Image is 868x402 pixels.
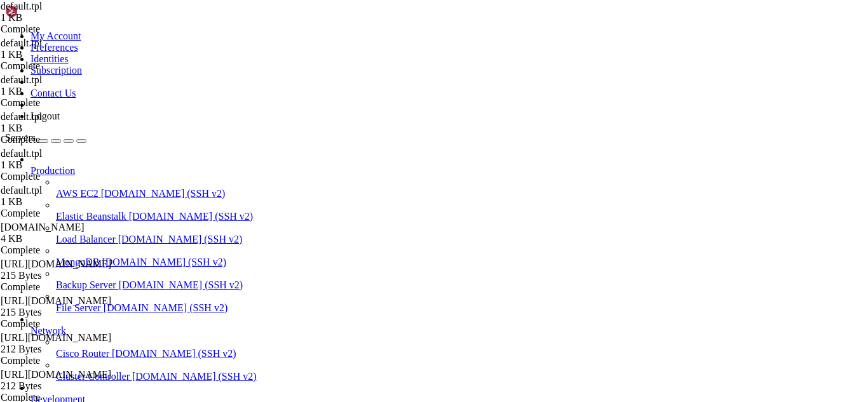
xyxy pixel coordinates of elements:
span: default.tpl [1,185,118,208]
x-row: root pts/0 [TECHNICAL_ID] 21:23 0.00s 0.04s 0.01s w [5,286,703,297]
x-row: [root@hosting ~]# [5,307,703,318]
div: 215 Bytes [1,307,118,318]
x-row: Last failed login: [DATE] 21:06:15 -05 2025 from [TECHNICAL_ID] on ssh:notty [5,124,703,135]
x-row: This server is hosted by Contabo. If you have any questions or need help, [5,70,703,81]
span: default.tpl [1,148,42,159]
x-row: please don't hesitate to contact us at [EMAIL_ADDRESS][DOMAIN_NAME]. [5,81,703,91]
x-row: | |__| (_) | .` | | |/ _ \| _ \ (_) | [5,16,703,27]
div: 1 KB [1,86,118,97]
x-row: root tty1 - [DATE] 7days 0.17s 0.17s -bash [5,275,703,286]
span: default.tpl [1,1,118,23]
span: mysql-virtual_vacation.cf [1,369,118,392]
span: mysql-virtual_vacation.cf [1,295,118,318]
x-row: Activate the web console with: systemctl enable --now cockpit.socket [5,102,703,113]
x-row: \____\___/|_|\_| |_/_/ \_|___/\___/ [5,27,703,37]
span: default.tpl [1,37,118,60]
span: [URL][DOMAIN_NAME] [1,332,111,343]
div: Complete [1,355,118,366]
div: 212 Bytes [1,344,118,355]
span: [URL][DOMAIN_NAME] [1,369,111,380]
span: default.tpl [1,111,42,122]
x-row: Welcome to CWP (CentOS WebPanel) server [5,178,703,189]
span: default.tpl [1,1,42,11]
div: 1 KB [1,12,118,23]
x-row: There were 4 failed login attempts since the last successful login. [5,135,703,145]
x-row: USER TTY FROM LOGIN@ IDLE JCPU PCPU WHAT [5,264,703,275]
span: default.tpl [1,37,42,48]
div: Complete [1,208,118,219]
span: default.tpl [1,74,118,97]
x-row: CWP Wiki: [URL][DOMAIN_NAME] [5,210,703,221]
x-row: CWP Forum: [URL][DOMAIN_NAME] [5,221,703,232]
div: 1 KB [1,196,118,208]
div: (18, 28) [102,307,107,318]
div: 212 Bytes [1,380,118,392]
div: Complete [1,23,118,35]
div: 4 KB [1,233,118,245]
x-row: CWP Support: [URL][DOMAIN_NAME] [5,232,703,243]
div: 1 KB [1,49,118,60]
div: 1 KB [1,123,118,134]
x-row: Last login: [DATE] from [TECHNICAL_ID] [5,145,703,156]
span: [URL][DOMAIN_NAME] [1,295,111,306]
x-row: Welcome! [5,48,703,59]
span: [URL][DOMAIN_NAME] [1,258,111,269]
div: Complete [1,171,118,182]
div: Complete [1,281,118,293]
span: default.tpl [1,111,118,134]
div: 215 Bytes [1,270,118,281]
div: Complete [1,318,118,330]
div: Complete [1,134,118,145]
div: Complete [1,60,118,72]
span: default.tpl [1,185,42,196]
span: mysql-virtual_vacation.cf [1,332,118,355]
span: default.tpl [1,148,118,171]
span: mysql-virtual_vacation.cf [1,258,118,281]
x-row: | | / _ \| \| |_ _/ \ | _ )/ _ \ [5,5,703,16]
span: main.cf [1,222,118,245]
div: Complete [1,97,118,109]
div: 1 KB [1,159,118,171]
span: [DOMAIN_NAME] [1,222,85,232]
span: default.tpl [1,74,42,85]
div: Complete [1,245,118,256]
x-row: 21:23:20 up 7 days, 1:17, 2 users, load average: 0.05, 0.10, 0.09 [5,253,703,264]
